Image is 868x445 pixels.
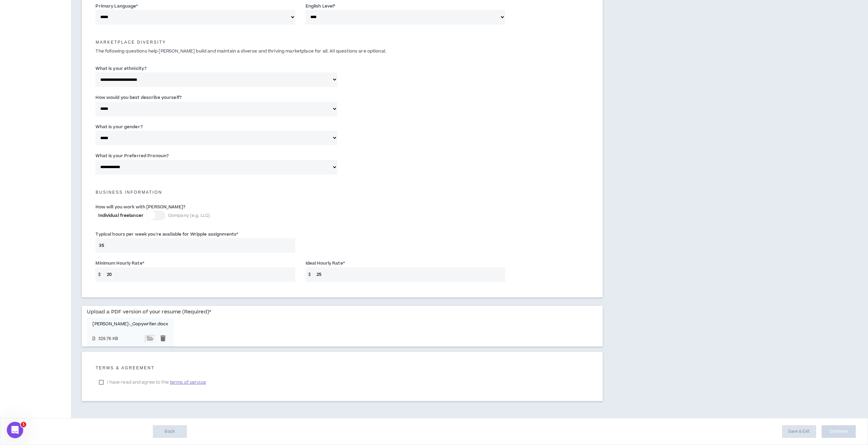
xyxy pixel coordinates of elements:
label: English Level [306,1,336,12]
button: Continue [822,425,856,438]
h5: Marketplace Diversity [90,40,594,45]
label: I have read and agree to the [95,377,209,387]
label: How would you best describe yourself? [95,92,181,103]
span: terms of service [170,379,206,386]
iframe: Intercom live chat [7,422,23,438]
input: Ex $75 [103,267,295,282]
span: Company (e.g. LLC) [168,212,210,219]
p: [PERSON_NAME]-_Copywriter.docx [92,322,168,327]
label: What is your gender? [95,121,143,132]
span: $ [306,267,313,282]
input: Ex $90 [313,267,505,282]
h5: Business Information [90,190,594,195]
span: $ [95,267,103,282]
button: Save & Exit [782,425,816,438]
label: What is your Preferred Pronoun? [95,150,169,161]
button: Back [153,425,187,438]
p: The following questions help [PERSON_NAME] build and maintain a diverse and thriving marketplace ... [90,48,594,55]
label: Minimum Hourly Rate [95,258,144,269]
label: Primary Language [95,1,138,12]
label: Ideal Hourly Rate [306,258,345,269]
small: 329.76 KB [98,336,122,342]
span: 1 [21,422,26,427]
label: How will you work with [PERSON_NAME]? [95,202,185,212]
span: Individual freelancer [98,212,144,219]
label: Typical hours per week you're available for Wripple assignments [95,229,238,240]
label: What is your ethnicity? [95,63,147,74]
h5: Terms & Agreement [95,366,589,370]
label: Upload a PDF version of your resume (Required) [87,306,211,318]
